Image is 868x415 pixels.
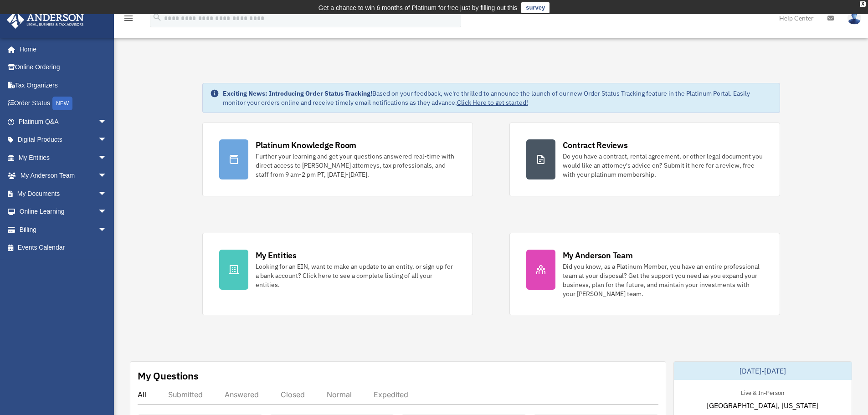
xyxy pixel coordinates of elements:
[223,89,772,107] div: Based on your feedback, we're thrilled to announce the launch of our new Order Status Tracking fe...
[860,1,866,7] div: close
[6,220,121,239] a: Billingarrow_drop_down
[256,139,357,151] div: Platinum Knowledge Room
[509,233,780,315] a: My Anderson Team Did you know, as a Platinum Member, you have an entire professional team at your...
[98,184,116,203] span: arrow_drop_down
[563,262,763,298] div: Did you know, as a Platinum Member, you have an entire professional team at your disposal? Get th...
[6,167,121,185] a: My Anderson Teamarrow_drop_down
[168,390,203,399] div: Submitted
[123,16,134,24] a: menu
[98,131,116,149] span: arrow_drop_down
[6,76,121,94] a: Tax Organizers
[327,390,352,399] div: Normal
[734,387,791,397] div: Live & In-Person
[98,113,116,131] span: arrow_drop_down
[6,203,121,221] a: Online Learningarrow_drop_down
[256,262,456,289] div: Looking for an EIN, want to make an update to an entity, or sign up for a bank account? Click her...
[6,149,121,167] a: My Entitiesarrow_drop_down
[509,123,780,196] a: Contract Reviews Do you have a contract, rental agreement, or other legal document you would like...
[6,184,121,203] a: My Documentsarrow_drop_down
[202,123,473,196] a: Platinum Knowledge Room Further your learning and get your questions answered real-time with dire...
[6,131,121,149] a: Digital Productsarrow_drop_down
[6,58,121,77] a: Online Ordering
[4,11,87,29] img: Anderson Advisors Platinum Portal
[98,149,116,167] span: arrow_drop_down
[52,97,72,110] div: NEW
[563,139,628,151] div: Contract Reviews
[674,362,852,380] div: [DATE]-[DATE]
[563,250,633,261] div: My Anderson Team
[6,40,116,58] a: Home
[98,167,116,185] span: arrow_drop_down
[6,239,121,257] a: Events Calendar
[6,94,121,113] a: Order StatusNEW
[281,390,305,399] div: Closed
[123,13,134,24] i: menu
[318,2,518,13] div: Get a chance to win 6 months of Platinum for free just by filling out this
[202,233,473,315] a: My Entities Looking for an EIN, want to make an update to an entity, or sign up for a bank accoun...
[138,390,146,399] div: All
[256,250,297,261] div: My Entities
[521,2,550,13] a: survey
[563,152,763,179] div: Do you have a contract, rental agreement, or other legal document you would like an attorney's ad...
[707,400,818,411] span: [GEOGRAPHIC_DATA], [US_STATE]
[138,369,199,383] div: My Questions
[98,203,116,221] span: arrow_drop_down
[98,220,116,239] span: arrow_drop_down
[256,152,456,179] div: Further your learning and get your questions answered real-time with direct access to [PERSON_NAM...
[457,98,528,107] a: Click Here to get started!
[847,11,861,25] img: User Pic
[374,390,408,399] div: Expedited
[225,390,259,399] div: Answered
[223,89,372,97] strong: Exciting News: Introducing Order Status Tracking!
[6,113,121,131] a: Platinum Q&Aarrow_drop_down
[152,12,162,22] i: search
